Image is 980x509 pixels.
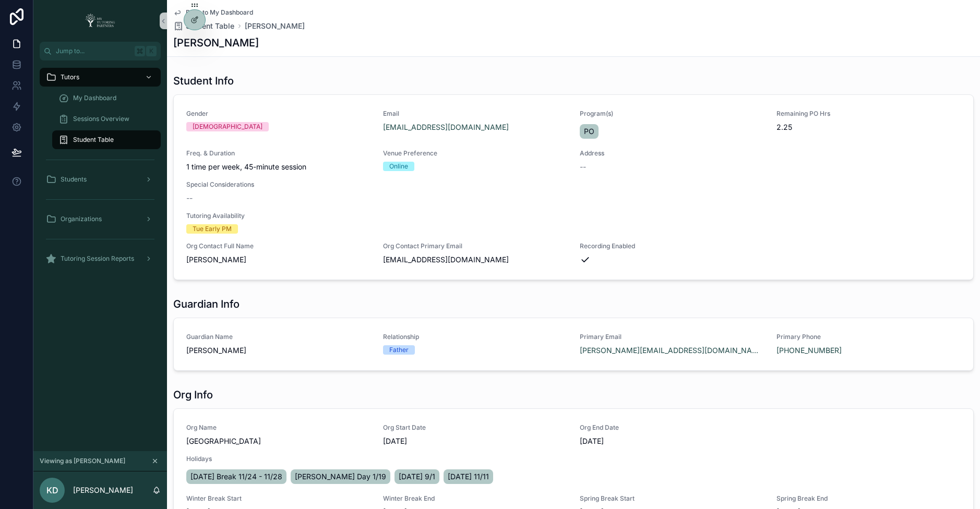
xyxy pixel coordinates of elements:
[46,484,58,496] span: KD
[61,175,87,184] span: Students
[33,60,167,282] div: scrollable content
[40,68,161,87] a: Tutors
[173,21,234,31] a: Student Table
[173,35,259,50] h1: [PERSON_NAME]
[580,494,764,503] span: Spring Break Start
[61,215,102,223] span: Organizations
[173,387,213,402] h1: Org Info
[73,115,129,123] span: Sessions Overview
[73,485,133,495] p: [PERSON_NAME]
[580,423,764,432] span: Org End Date
[173,8,253,17] a: Back to My Dashboard
[383,122,509,132] a: [EMAIL_ADDRESS][DOMAIN_NAME]
[52,89,161,107] a: My Dashboard
[186,8,253,17] span: Back to My Dashboard
[584,126,594,137] span: PO
[186,162,371,172] span: 1 time per week, 45-minute session
[61,73,79,81] span: Tutors
[52,110,161,128] a: Sessions Overview
[295,471,386,482] span: [PERSON_NAME] Day 1/19
[186,345,371,356] span: [PERSON_NAME]
[186,333,371,341] span: Guardian Name
[399,471,435,482] span: [DATE] 9/1
[186,494,371,503] span: Winter Break Start
[383,436,567,446] span: [DATE]
[383,149,567,157] span: Venue Preference
[186,436,371,446] span: [GEOGRAPHIC_DATA]
[73,136,114,144] span: Student Table
[186,455,961,463] span: Holidays
[186,212,961,220] span: Tutoring Availability
[776,333,961,341] span: Primary Phone
[186,193,193,203] span: --
[448,471,489,482] span: [DATE] 11/11
[580,149,764,157] span: Address
[580,110,764,118] span: Program(s)
[776,345,842,356] a: [PHONE_NUMBER]
[580,436,764,446] span: [DATE]
[389,345,409,355] div: Father
[383,242,567,250] span: Org Contact Primary Email
[383,423,567,432] span: Org Start Date
[383,110,567,118] span: Email
[580,345,764,356] a: [PERSON_NAME][EMAIL_ADDRESS][DOMAIN_NAME]
[173,74,234,88] h1: Student Info
[186,254,371,265] span: [PERSON_NAME]
[190,471,282,482] span: [DATE] Break 11/24 - 11/28
[186,110,371,118] span: Gender
[40,210,161,228] a: Organizations
[186,149,371,157] span: Freq. & Duration
[40,170,161,189] a: Students
[147,47,156,55] span: K
[193,224,232,234] div: Tue Early PM
[73,94,116,102] span: My Dashboard
[61,254,134,263] span: Tutoring Session Reports
[776,110,961,118] span: Remaining PO Hrs
[52,130,161,149] a: Student Table
[56,47,130,55] span: Jump to...
[40,42,161,60] button: Jump to...K
[245,21,305,31] a: [PERSON_NAME]
[186,21,234,31] span: Student Table
[40,457,125,465] span: Viewing as [PERSON_NAME]
[383,494,567,503] span: Winter Break End
[186,423,371,432] span: Org Name
[82,13,118,29] img: App logo
[173,297,240,311] h1: Guardian Info
[776,122,961,132] span: 2.25
[186,180,961,189] span: Special Considerations
[580,242,764,250] span: Recording Enabled
[776,494,961,503] span: Spring Break End
[383,333,567,341] span: Relationship
[193,122,262,131] div: [DEMOGRAPHIC_DATA]
[389,162,408,171] div: Online
[40,249,161,268] a: Tutoring Session Reports
[580,333,764,341] span: Primary Email
[580,162,586,172] span: --
[186,242,371,250] span: Org Contact Full Name
[383,254,567,265] span: [EMAIL_ADDRESS][DOMAIN_NAME]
